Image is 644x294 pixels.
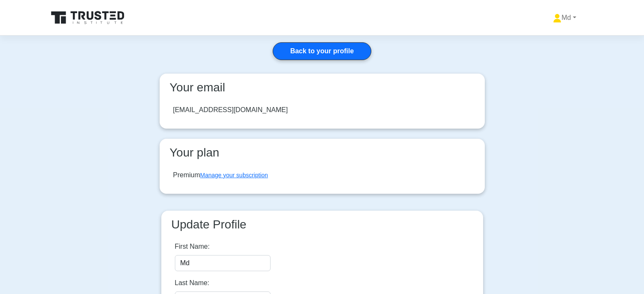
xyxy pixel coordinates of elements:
[533,9,596,26] a: Md
[173,105,288,115] div: [EMAIL_ADDRESS][DOMAIN_NAME]
[173,170,268,180] div: Premium
[168,217,476,232] h3: Update Profile
[175,242,210,252] label: First Name:
[166,146,478,160] h3: Your plan
[273,42,371,60] a: Back to your profile
[200,172,268,179] a: Manage your subscription
[166,80,478,95] h3: Your email
[175,278,210,288] label: Last Name:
